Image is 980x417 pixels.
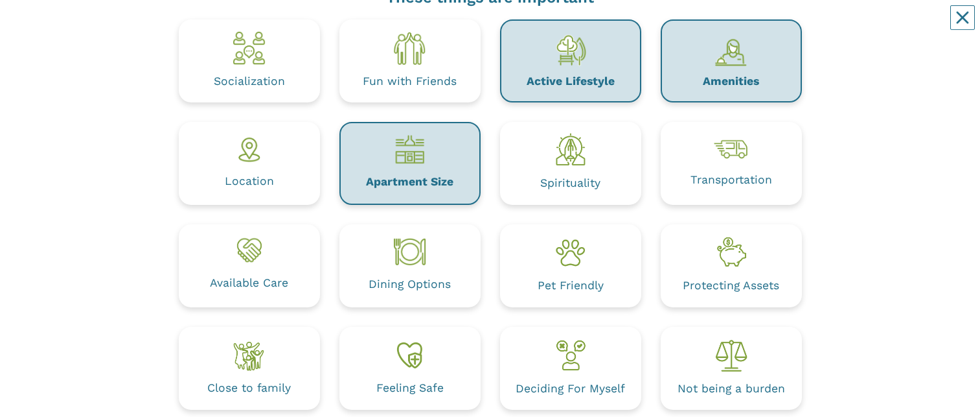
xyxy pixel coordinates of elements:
div: Feeling Safe [376,383,444,394]
img: 28145366-5829-43d0-87f3-7d76ad3fdc27.png [231,337,268,373]
div: Not being a burden [678,383,785,395]
img: 50946d6f-1927-4229-9f73-60c2b0ed24bd.png [392,134,428,165]
div: Location [225,176,274,187]
img: 0e051c29-236d-438e-a728-803facb2aae3.png [392,235,428,267]
img: 99494830-cff9-4ca5-8f69-1f79d037f658.png [553,235,589,269]
div: Available Care [210,278,288,289]
img: e0c0ca5e-b3b7-43cb-8855-e2313c7c18b1.png [392,30,428,66]
div: Pet Friendly [538,280,604,292]
button: Close [950,5,975,30]
div: Close to family [207,383,291,394]
img: 1c3b6a2e-814c-4ace-8b95-5f7056106843.png [231,132,268,163]
img: 7e079933-2bf0-473e-8f31-53bf23ba63c9.png [553,31,589,67]
img: 58e80133-5efe-4ef0-a6d3-2798a0841768.png [713,31,749,67]
img: 94626fd5-7650-4417-b5eb-a6e2bbb99924.png [553,132,589,167]
img: 1dba53ef-879d-404b-a5ee-7a6538f49224.png [713,337,749,374]
div: Active Lifestyle [527,76,615,88]
div: Protecting Assets [683,280,779,292]
div: Socialization [214,76,285,88]
div: Spirituality [540,178,600,189]
img: a06982f4-080d-4e06-9a6a-de730001739b.png [392,337,428,372]
div: Dining Options [369,279,451,291]
img: d82000cd-1a4e-47b0-a7f8-ef2aab782fdf.png [553,337,589,374]
div: Deciding For Myself [516,383,625,395]
div: Transportation [690,174,772,186]
img: f01abd29-1826-4fb0-b924-5f3076aeea05.png [713,132,749,161]
img: abd75c9a-1501-42d4-b5f9-bf8c52095eb9.png [713,235,749,269]
img: 999cb3bc-25b9-4420-9d5b-b2fbffdb337a.png [231,30,268,66]
div: Fun with Friends [363,76,457,88]
div: Amenities [703,76,759,88]
div: Apartment Size [366,176,453,188]
img: e77165d4-7126-4f21-bc78-7ec6ad1290d8.png [231,235,268,265]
